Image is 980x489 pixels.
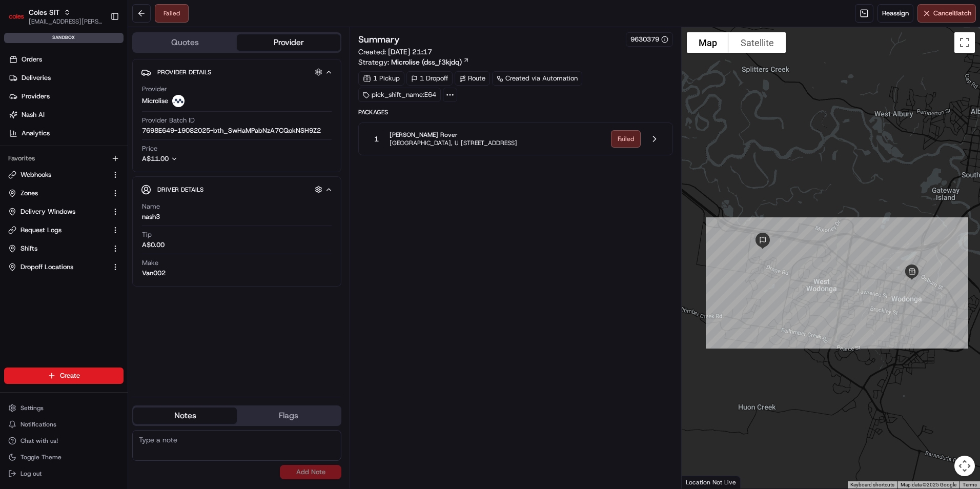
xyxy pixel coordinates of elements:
[21,262,73,272] span: Dropoff Locations
[4,33,124,43] div: sandbox
[4,203,124,220] button: Delivery Windows
[954,456,975,476] button: Map camera controls
[4,434,124,448] button: Chat with us!
[21,226,62,235] span: Request Logs
[87,150,95,158] div: 💻
[141,181,333,198] button: Driver Details
[10,41,187,57] p: Welcome 👋
[492,71,582,86] a: Created via Automation
[882,9,909,18] span: Reassign
[390,139,517,147] span: [GEOGRAPHIC_DATA], U [STREET_ADDRESS]
[374,134,379,144] span: 1
[4,368,124,384] button: Create
[21,244,37,253] span: Shifts
[22,55,42,64] span: Orders
[142,258,158,268] span: Make
[142,126,321,135] span: 7698E649-19082025-bth_SwHaMPabNzA7CQokNSH9Z2
[21,437,58,445] span: Chat with us!
[8,189,107,198] a: Zones
[963,482,977,487] a: Terms
[850,481,894,488] button: Keyboard shortcuts
[29,17,102,26] button: [EMAIL_ADDRESS][PERSON_NAME][PERSON_NAME][DOMAIN_NAME]
[901,482,956,487] span: Map data ©2025 Google
[10,10,31,31] img: Nash
[157,68,211,76] span: Provider Details
[358,57,469,67] div: Strategy:
[4,4,106,29] button: Coles SITColes SIT[EMAIL_ADDRESS][PERSON_NAME][PERSON_NAME][DOMAIN_NAME]
[682,476,741,488] div: Location Not Live
[142,116,195,125] span: Provider Batch ID
[4,401,124,415] button: Settings
[22,129,50,138] span: Analytics
[8,170,107,179] a: Webhooks
[4,150,124,167] div: Favorites
[10,150,18,158] div: 📗
[22,92,50,101] span: Providers
[4,417,124,432] button: Notifications
[21,453,62,461] span: Toggle Theme
[83,145,169,163] a: 💻API Documentation
[21,470,42,478] span: Log out
[684,475,718,488] img: Google
[157,186,203,194] span: Driver Details
[4,240,124,257] button: Shifts
[4,70,128,86] a: Deliveries
[21,207,75,216] span: Delivery Windows
[877,4,913,23] button: Reassign
[684,475,718,488] a: Open this area in Google Maps (opens a new window)
[358,88,441,102] div: pick_shift_name:E64
[141,64,333,80] button: Provider Details
[22,110,45,119] span: Nash AI
[630,35,668,44] button: 9630379
[729,32,786,53] button: Show satellite imagery
[21,189,38,198] span: Zones
[358,47,432,57] span: Created:
[358,35,400,44] h3: Summary
[4,88,128,105] a: Providers
[8,244,107,253] a: Shifts
[388,47,432,56] span: [DATE] 21:17
[8,226,107,235] a: Request Logs
[687,32,729,53] button: Show street map
[21,404,44,412] span: Settings
[27,66,169,77] input: Clear
[4,466,124,481] button: Log out
[237,407,340,424] button: Flags
[142,240,165,250] div: A$0.00
[102,174,124,181] span: Pylon
[917,4,976,23] button: CancelBatch
[174,101,187,113] button: Start new chat
[35,98,168,108] div: Start new chat
[142,96,168,106] span: Microlise
[142,85,167,94] span: Provider
[133,407,237,424] button: Notes
[391,57,462,67] span: Microlise (dss_f3kjdq)
[4,167,124,183] button: Webhooks
[10,98,29,116] img: 1736555255976-a54dd68f-1ca7-489b-9aae-adbdc363a1c4
[29,7,59,17] button: Coles SIT
[954,32,975,53] button: Toggle fullscreen view
[390,131,517,139] span: [PERSON_NAME] Rover
[8,8,25,25] img: Coles SIT
[142,269,166,278] div: Van002
[4,259,124,275] button: Dropoff Locations
[60,371,80,380] span: Create
[4,185,124,201] button: Zones
[358,108,673,116] span: Packages
[4,222,124,238] button: Request Logs
[133,34,237,51] button: Quotes
[237,34,340,51] button: Provider
[8,207,107,216] a: Delivery Windows
[4,107,128,123] a: Nash AI
[6,145,83,163] a: 📗Knowledge Base
[142,230,152,239] span: Tip
[933,9,971,18] span: Cancel Batch
[142,154,169,163] span: A$11.00
[142,154,232,164] button: A$11.00
[21,149,78,159] span: Knowledge Base
[4,450,124,464] button: Toggle Theme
